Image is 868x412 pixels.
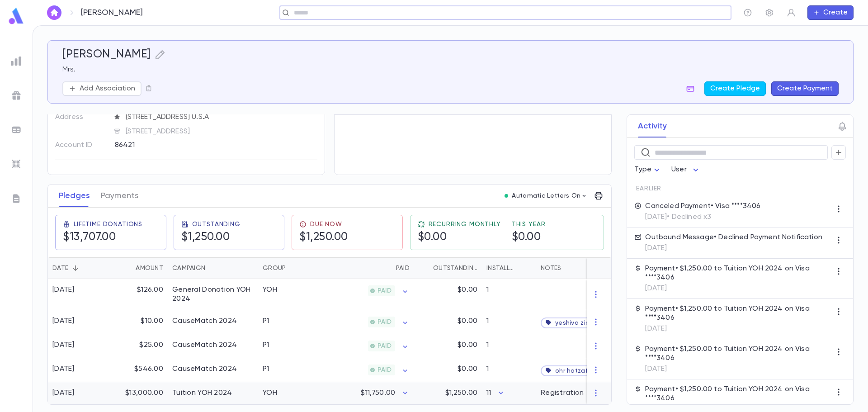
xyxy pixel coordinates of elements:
[263,317,269,326] div: P1
[172,365,237,374] div: CauseMatch 2024
[458,341,477,350] p: $0.00
[63,231,142,244] h5: $13,707.00
[263,341,269,350] div: P1
[645,213,760,222] p: [DATE] • Declined x3
[172,388,232,398] div: Tuition YOH 2024
[382,261,396,275] button: Sort
[645,202,760,211] p: Canceled Payment • Visa ****3406
[263,365,269,374] div: P1
[482,310,536,334] div: 1
[512,221,546,228] span: This Year
[109,334,168,358] div: $25.00
[7,7,25,25] img: logo
[205,261,220,275] button: Sort
[62,65,839,74] p: Mrs.
[671,161,701,179] div: User
[55,110,107,124] p: Address
[501,189,591,202] button: Automatic Letters On
[121,261,136,275] button: Sort
[11,193,22,204] img: letters_grey.7941b92b52307dd3b8a917253454ce1c.svg
[181,231,241,244] h5: $1,250.00
[634,161,662,179] div: Type
[704,81,766,96] button: Create Pledge
[136,257,163,279] div: Amount
[645,233,822,242] p: Outbound Message • Declined Payment Notification
[458,317,477,326] p: $0.00
[361,388,395,398] p: $11,750.00
[109,358,168,382] div: $546.00
[482,279,536,310] div: 1
[482,257,536,279] div: Installments
[80,84,135,93] p: Add Association
[671,166,687,173] span: User
[645,284,831,293] p: [DATE]
[638,115,667,137] button: Activity
[52,317,75,326] div: [DATE]
[512,192,580,199] p: Automatic Letters On
[555,367,612,374] span: ohr hatzafon / zaj
[263,257,286,279] div: Group
[52,257,68,279] div: Date
[645,304,831,322] p: Payment • $1,250.00 to Tuition YOH 2024 on Visa ****3406
[55,138,107,152] p: Account ID
[419,261,433,275] button: Sort
[192,221,241,228] span: Outstanding
[374,342,395,350] span: PAID
[172,285,254,303] div: General Donation YOH 2024
[263,388,277,398] div: YOH
[299,231,348,244] h5: $1,250.00
[433,257,477,279] div: Outstanding
[62,81,142,96] button: Add Association
[636,185,661,192] span: Earlier
[48,257,109,279] div: Date
[555,319,622,327] span: yeshiva zichron aryeh
[49,9,60,16] img: home_white.a664292cf8c1dea59945f0da9f25487c.svg
[536,257,649,279] div: Notes
[326,257,414,279] div: Paid
[458,365,477,374] p: $0.00
[414,257,482,279] div: Outstanding
[11,56,22,66] img: reports_grey.c525e4749d1bce6a11f5fe2a8de1b229.svg
[374,318,395,326] span: PAID
[517,261,532,275] button: Sort
[172,317,237,326] div: CauseMatch 2024
[286,261,300,275] button: Sort
[81,8,143,18] p: [PERSON_NAME]
[115,138,273,152] div: 86421
[74,221,142,228] span: Lifetime Donations
[645,244,822,253] p: [DATE]
[445,388,477,398] p: $1,250.00
[172,341,237,350] div: CauseMatch 2024
[541,388,584,398] div: Registration
[374,366,395,374] span: PAID
[771,81,839,96] button: Create Payment
[634,166,651,173] span: Type
[645,345,831,363] p: Payment • $1,250.00 to Tuition YOH 2024 on Visa ****3406
[541,257,561,279] div: Notes
[168,257,258,279] div: Campaign
[486,388,491,398] p: 11
[645,365,831,374] p: [DATE]
[429,221,501,228] span: Recurring Monthly
[122,127,318,136] span: [STREET_ADDRESS]
[59,185,90,207] button: Pledges
[101,185,138,207] button: Payments
[645,324,831,333] p: [DATE]
[122,113,318,122] span: [STREET_ADDRESS] U.S.A
[258,257,326,279] div: Group
[52,285,75,294] div: [DATE]
[512,231,546,244] h5: $0.00
[645,385,831,403] p: Payment • $1,250.00 to Tuition YOH 2024 on Visa ****3406
[645,264,831,282] p: Payment • $1,250.00 to Tuition YOH 2024 on Visa ****3406
[482,334,536,358] div: 1
[62,48,151,62] h5: [PERSON_NAME]
[109,382,168,404] div: $13,000.00
[109,279,168,310] div: $126.00
[109,257,168,279] div: Amount
[396,257,410,279] div: Paid
[482,358,536,382] div: 1
[109,310,168,334] div: $10.00
[486,257,517,279] div: Installments
[52,388,75,398] div: [DATE]
[172,257,205,279] div: Campaign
